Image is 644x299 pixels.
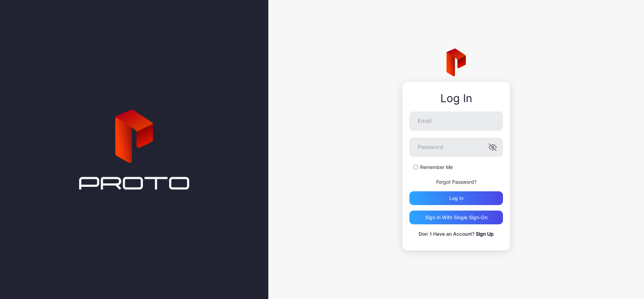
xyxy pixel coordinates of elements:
input: Password [409,138,503,157]
button: Password [489,143,497,151]
div: Log In [409,92,503,105]
p: Don`t Have an Account? [409,230,503,238]
a: Sign Up [476,231,494,237]
button: Sign in With Single Sign-On [409,211,503,224]
a: Forgot Password? [436,179,476,185]
label: Remember Me [420,164,453,171]
input: Email [409,111,503,131]
button: Log in [409,191,503,205]
div: Log in [449,195,463,201]
div: Sign in With Single Sign-On [425,215,487,220]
